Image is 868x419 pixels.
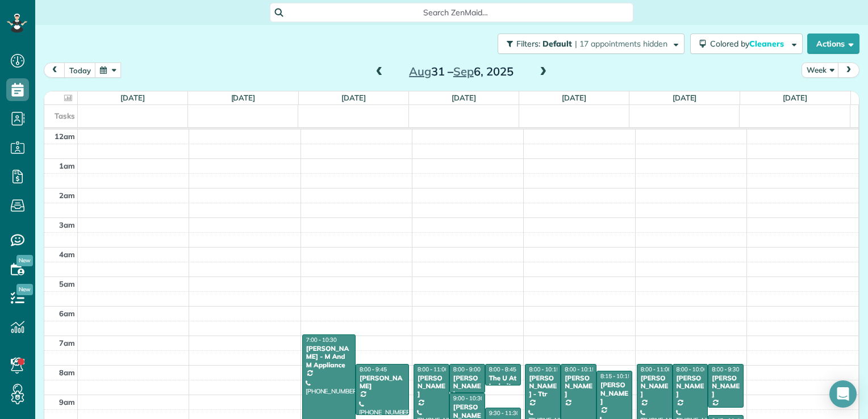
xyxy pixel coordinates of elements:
span: 8:00 - 10:00 [677,366,707,373]
div: [PERSON_NAME] [564,374,593,399]
a: Filters: Default | 17 appointments hidden [492,33,685,54]
div: [PERSON_NAME] [600,381,629,405]
button: next [838,62,859,78]
div: Open Intercom Messenger [829,380,857,408]
span: 9:00 - 10:30 [453,395,484,402]
span: New [16,284,33,295]
button: prev [44,62,65,78]
a: [DATE] [452,93,476,102]
span: 7am [59,338,75,347]
div: [PERSON_NAME] [359,374,406,391]
a: [DATE] [562,93,586,102]
button: Week [802,62,839,78]
a: [DATE] [673,93,697,102]
a: [DATE] [120,93,145,102]
span: Tasks [55,111,75,120]
a: [DATE] [783,93,807,102]
span: 2am [59,191,75,200]
span: 8:00 - 11:00 [641,366,671,373]
button: Actions [807,33,859,54]
span: 8:00 - 8:45 [489,366,516,373]
span: 8:00 - 10:15 [565,366,595,373]
span: 4am [59,250,75,259]
span: 1am [59,161,75,170]
span: 9am [59,397,75,407]
div: [PERSON_NAME] [640,374,669,399]
div: The U At Ledroit [489,374,518,391]
span: 8:00 - 11:00 [418,366,448,373]
span: Filters: [516,39,540,49]
span: 8:00 - 10:15 [529,366,560,373]
button: today [64,62,96,78]
span: Cleaners [749,39,786,49]
span: 9:30 - 11:30 [489,409,520,417]
span: 7:00 - 10:30 [306,336,337,343]
a: [DATE] [231,93,256,102]
div: [PERSON_NAME] - Ttr [528,374,557,399]
div: [PERSON_NAME] - M And M Appliance [306,345,352,369]
span: 8:15 - 10:15 [600,372,631,380]
span: Default [542,39,573,49]
a: [DATE] [341,93,366,102]
span: 5am [59,279,75,288]
span: 8:00 - 9:45 [360,366,387,373]
span: New [16,255,33,266]
span: 12am [55,132,75,141]
span: 3am [59,220,75,229]
button: Filters: Default | 17 appointments hidden [498,33,685,54]
h2: 31 – 6, 2025 [390,65,532,78]
div: [PERSON_NAME] [676,374,705,399]
span: Aug [409,64,431,78]
span: 8:00 - 9:00 [453,366,481,373]
span: 6am [59,309,75,318]
span: 8:00 - 9:30 [712,366,739,373]
span: 8am [59,368,75,377]
span: Sep [453,64,474,78]
div: [PERSON_NAME] [711,374,740,399]
button: Colored byCleaners [690,33,803,54]
span: | 17 appointments hidden [575,39,667,49]
div: [PERSON_NAME] [417,374,446,399]
span: Colored by [710,39,788,49]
